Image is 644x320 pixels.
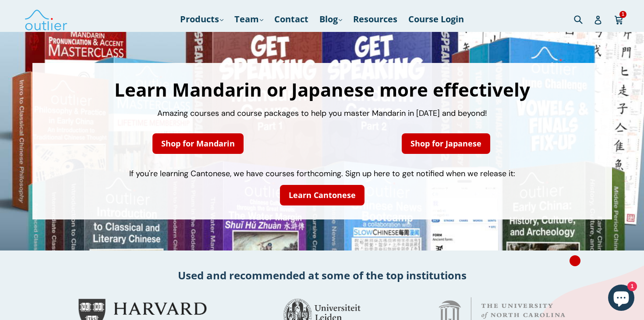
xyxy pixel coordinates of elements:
a: Shop for Japanese [402,133,490,154]
a: Resources [349,11,402,27]
a: Learn Cantonese [280,185,364,205]
span: If you're learning Cantonese, we have courses forthcoming. Sign up here to get notified when we r... [129,168,515,179]
img: Outlier Linguistics [24,7,68,32]
h1: Learn Mandarin or Japanese more effectively [41,80,603,99]
a: Course Login [404,11,468,27]
a: Team [230,11,268,27]
span: Amazing courses and course packages to help you master Mandarin in [DATE] and beyond! [157,108,487,118]
a: Shop for Mandarin [152,133,244,154]
input: Search [572,10,596,28]
inbox-online-store-chat: Shopify online store chat [605,285,637,313]
a: Products [176,11,228,27]
span: 1 [619,11,626,17]
a: Blog [315,11,347,27]
a: 1 [614,9,624,29]
a: Contact [270,11,313,27]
